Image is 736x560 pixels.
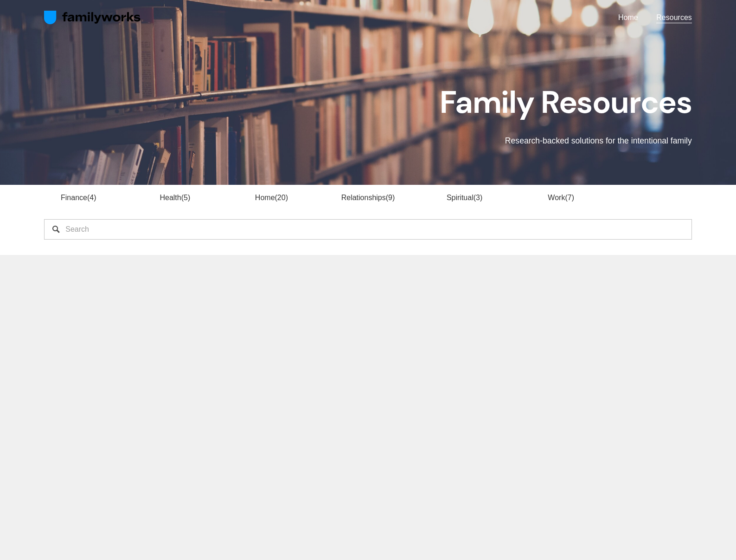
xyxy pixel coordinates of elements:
[160,194,190,202] a: Health5
[61,194,96,202] a: Finance4
[44,219,692,240] input: Search
[656,12,691,24] a: Resources
[474,194,483,202] span: 3
[341,194,395,202] a: Relationships9
[206,85,691,120] h1: Family Resources
[275,194,288,202] span: 20
[565,194,574,202] span: 7
[447,194,482,202] a: Spiritual3
[181,194,191,202] span: 5
[548,194,574,202] a: Work7
[386,194,395,202] span: 9
[87,194,96,202] span: 4
[618,12,638,24] a: Home
[44,10,141,25] img: FamilyWorks
[206,135,691,147] p: Research-backed solutions for the intentional family
[255,194,288,202] a: Home20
